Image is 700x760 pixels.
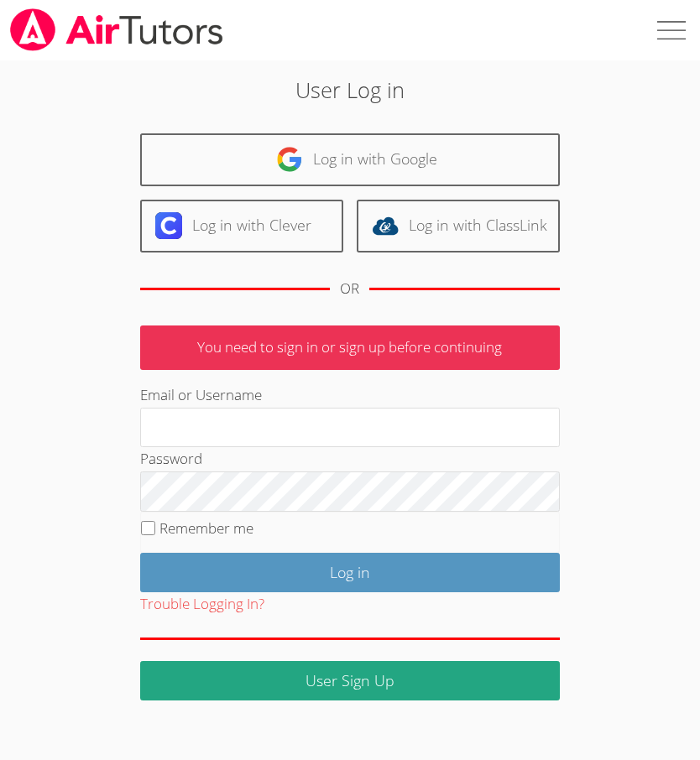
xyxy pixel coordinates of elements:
img: classlink-logo-d6bb404cc1216ec64c9a2012d9dc4662098be43eaf13dc465df04b49fa7ab582.svg [372,212,399,239]
a: User Sign Up [140,661,560,700]
label: Email or Username [140,385,262,404]
button: Trouble Logging In? [140,592,264,617]
p: You need to sign in or sign up before continuing [140,325,560,370]
a: Log in with Google [140,133,560,186]
a: Log in with ClassLink [357,200,560,252]
input: Log in [140,553,560,592]
img: google-logo-50288ca7cdecda66e5e0955fdab243c47b7ad437acaf1139b6f446037453330a.svg [276,146,303,173]
label: Remember me [159,518,253,538]
img: clever-logo-6eab21bc6e7a338710f1a6ff85c0baf02591cd810cc4098c63d3a4b26e2feb20.svg [155,212,182,239]
a: Log in with Clever [140,200,343,252]
h2: User Log in [98,74,602,106]
div: OR [340,277,359,301]
img: airtutors_banner-c4298cdbf04f3fff15de1276eac7730deb9818008684d7c2e4769d2f7ddbe033.png [8,8,225,51]
label: Password [140,449,202,468]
